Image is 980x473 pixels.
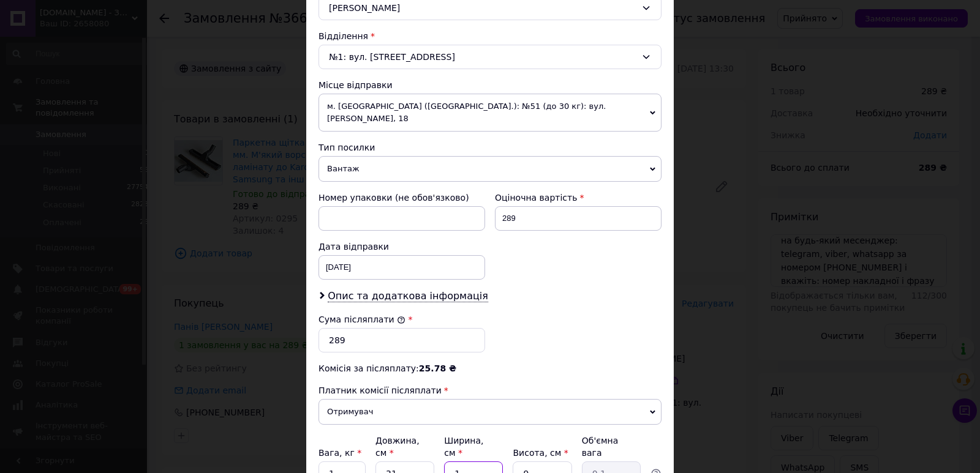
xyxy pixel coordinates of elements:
label: Довжина, см [375,436,420,458]
span: 25.78 ₴ [419,363,456,373]
label: Ширина, см [444,436,483,458]
div: Номер упаковки (не обов'язково) [318,192,485,204]
label: Сума післяплати [318,315,405,324]
div: Комісія за післяплату: [318,362,661,374]
span: Місце відправки [318,80,393,90]
span: Платник комісії післяплати [318,385,442,395]
span: Опис та додаткова інформація [328,290,488,302]
span: Тип посилки [318,143,375,152]
div: Відділення [318,30,661,42]
label: Вага, кг [318,448,361,458]
span: м. [GEOGRAPHIC_DATA] ([GEOGRAPHIC_DATA].): №51 (до 30 кг): вул. [PERSON_NAME], 18 [318,94,661,132]
label: Висота, см [513,448,568,458]
span: Вантаж [318,156,661,182]
div: №1: вул. [STREET_ADDRESS] [318,45,661,69]
div: Оціночна вартість [495,192,661,204]
div: Об'ємна вага [582,434,641,459]
div: Дата відправки [318,240,485,253]
span: Отримувач [318,399,661,425]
